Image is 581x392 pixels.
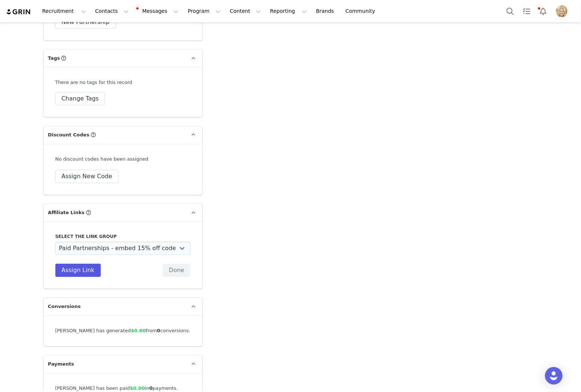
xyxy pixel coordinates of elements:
[48,55,60,62] span: Tags
[6,6,301,14] body: Rich Text Area. Press ALT-0 for help.
[266,3,311,19] button: Reporting
[38,3,91,19] button: Recruitment
[48,303,81,310] span: Conversions
[55,170,118,183] button: Assign New Code
[55,92,105,105] button: Change Tags
[55,264,101,277] button: Assign Link
[157,328,160,333] strong: 0
[48,209,85,216] span: Affiliate Links
[130,385,145,391] span: $0.00
[55,79,132,86] div: There are no tags for this record
[133,3,183,19] button: Messages
[149,385,152,391] strong: 0
[48,131,89,139] span: Discount Codes
[502,3,518,19] button: Search
[55,155,191,163] div: No discount codes have been assigned
[341,3,383,19] a: Community
[535,3,551,19] button: Notifications
[312,3,341,19] a: Brands
[55,233,191,240] label: Select the link group
[55,327,191,334] div: [PERSON_NAME] has generated from conversions.
[225,3,265,19] button: Content
[55,385,191,392] div: [PERSON_NAME] has been paid in payments.
[131,328,146,333] span: $0.00
[519,3,535,19] a: Tasks
[545,367,563,385] div: Open Intercom Messenger
[552,6,575,17] button: Profile
[48,360,74,368] span: Payments
[556,6,568,17] img: 57e6ff3d-1b6d-468a-ba86-2bd98c03db29.jpg
[91,3,133,19] button: Contacts
[183,3,225,19] button: Program
[163,264,191,277] button: Done
[6,8,32,15] img: grin logo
